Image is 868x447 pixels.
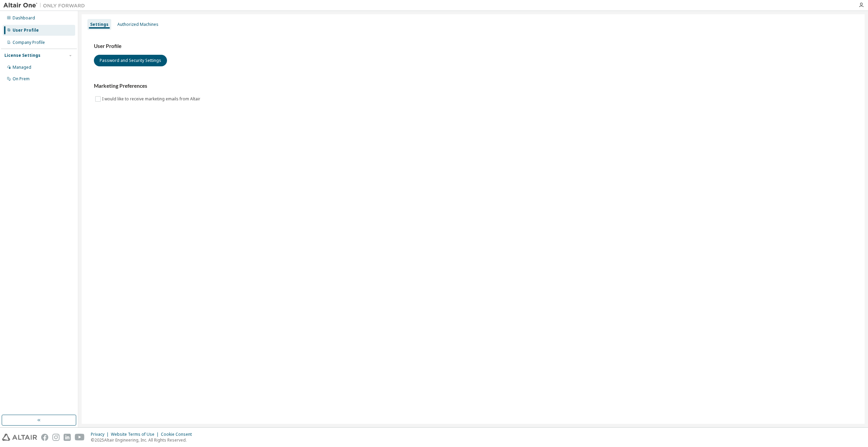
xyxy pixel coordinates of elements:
[117,22,158,27] div: Authorized Machines
[4,53,40,58] div: License Settings
[94,55,167,66] button: Password and Security Settings
[13,15,35,21] div: Dashboard
[161,432,196,437] div: Cookie Consent
[2,434,37,441] img: altair_logo.svg
[13,40,45,45] div: Company Profile
[64,434,71,441] img: linkedin.svg
[94,83,852,89] h3: Marketing Preferences
[75,434,85,441] img: youtube.svg
[52,434,60,441] img: instagram.svg
[13,76,30,82] div: On Prem
[91,437,196,443] p: © 2025 Altair Engineering, Inc. All Rights Reserved.
[91,432,111,437] div: Privacy
[90,22,108,27] div: Settings
[102,95,202,103] label: I would like to receive marketing emails from Altair
[41,434,48,441] img: facebook.svg
[13,28,39,33] div: User Profile
[94,43,852,50] h3: User Profile
[111,432,161,437] div: Website Terms of Use
[13,65,31,70] div: Managed
[3,2,88,9] img: Altair One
